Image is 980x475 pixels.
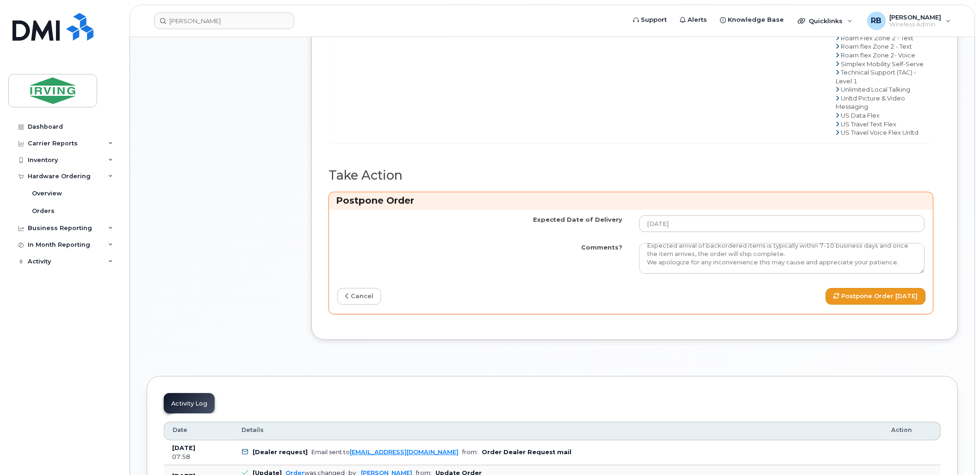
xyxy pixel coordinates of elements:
[533,215,623,224] label: Expected Date of Delivery
[841,43,912,50] span: Roam flex Zone 2 - Text
[350,449,459,456] a: [EMAIL_ADDRESS][DOMAIN_NAME]
[311,449,459,456] div: Email sent to
[890,21,942,28] span: Wireless Admin
[173,426,187,434] span: Date
[714,11,791,29] a: Knowledge Base
[688,15,707,25] span: Alerts
[826,288,926,305] button: Postpone Order [DATE]
[871,15,882,26] span: RB
[337,288,381,305] a: cancel
[861,12,958,30] div: Roberts, Brad
[883,422,941,440] th: Action
[582,243,623,252] label: Comments?
[482,449,572,456] b: Order Dealer Request mail
[841,34,914,42] span: Roam Flex Zone 2 - Text
[841,129,919,136] span: US Travel Voice Flex Unltd
[792,12,859,30] div: Quicklinks
[641,15,667,25] span: Support
[890,13,942,21] span: [PERSON_NAME]
[172,453,225,461] div: 07:58
[627,11,674,29] a: Support
[329,169,934,182] h2: Take Action
[336,194,926,207] h3: Postpone Order
[841,60,924,68] span: Simplex Mobility Self-Serve
[841,120,897,128] span: US Travel Text Flex
[154,12,294,29] input: Find something...
[841,86,911,93] span: Unlimited Local Talking
[809,17,843,25] span: Quicklinks
[841,112,880,119] span: US Data Flex
[728,15,784,25] span: Knowledge Base
[674,11,714,29] a: Alerts
[242,426,264,434] span: Details
[462,449,478,456] span: from:
[841,51,916,59] span: Roam flex Zone 2- Voice
[836,94,906,111] span: Unltd Picture & Video Messaging
[253,449,308,456] b: [Dealer request]
[172,444,195,451] b: [DATE]
[836,69,917,85] span: Technical Support (TAC) - Level 1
